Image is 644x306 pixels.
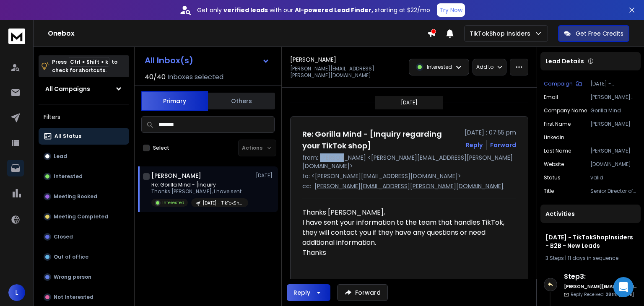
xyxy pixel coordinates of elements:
div: Thanks [302,248,509,258]
p: [DATE] - TikTokShopInsiders - B2B - New Leads [203,200,243,206]
span: 28th, [DATE] [605,291,634,298]
p: Interested [162,200,184,206]
h6: Step 3 : [564,272,637,282]
strong: AI-powered Lead Finder, [295,6,373,14]
span: 40 / 40 [145,72,166,82]
p: [DOMAIN_NAME] [590,161,637,168]
button: Try Now [437,3,465,17]
button: All Status [39,128,129,145]
p: Interested [427,64,452,70]
span: Ctrl + Shift + k [69,57,109,67]
p: cc: [302,182,311,190]
p: Thanks [PERSON_NAME], I have sent [151,188,248,195]
p: [PERSON_NAME][EMAIL_ADDRESS][PERSON_NAME][DOMAIN_NAME] [314,182,504,190]
p: Press to check for shortcuts. [52,58,117,75]
button: Get Free Credits [558,25,629,42]
button: All Inbox(s) [138,52,276,69]
h3: Filters [39,111,129,123]
div: | [545,255,636,262]
p: First Name [544,121,571,127]
div: Activities [540,205,641,223]
div: [DATE][DATE] 7:49 PM [PERSON_NAME] < > wrote: [302,278,509,298]
div: I have sent your information to the team that handles TikTok, they will contact you if they have ... [302,218,509,248]
button: Wrong person [39,269,129,285]
p: Email [544,94,558,101]
p: Meeting Completed [54,213,108,220]
p: [DATE] : 07:55 pm [465,128,516,137]
p: Get Free Credits [576,29,623,38]
button: All Campaigns [39,80,129,97]
strong: verified leads [223,6,268,14]
button: Meeting Booked [39,188,129,205]
h1: [PERSON_NAME] [151,171,201,180]
h6: [PERSON_NAME][EMAIL_ADDRESS][DOMAIN_NAME] [564,283,637,290]
span: 11 days in sequence [568,254,618,262]
p: [DATE] - TikTokShopInsiders - B2B - New Leads [590,80,637,87]
p: TikTokShop Insiders [470,29,534,38]
span: 3 Steps [545,254,564,262]
p: Meeting Booked [54,193,97,200]
h1: All Inbox(s) [145,56,193,65]
button: Closed [39,228,129,245]
p: Wrong person [54,274,91,280]
button: Meeting Completed [39,208,129,225]
button: Reply [287,284,330,301]
h1: [DATE] - TikTokShopInsiders - B2B - New Leads [545,233,636,250]
p: linkedin [544,134,564,141]
p: Last Name [544,148,571,154]
button: Lead [39,148,129,165]
p: website [544,161,564,168]
p: Reply Received [571,291,634,298]
h1: Re: Gorilla Mind - [Inquiry regarding your TikTok shop] [302,128,460,152]
h1: Onebox [48,29,427,39]
div: Open Intercom Messenger [613,277,634,297]
p: Status [544,174,561,181]
button: Campaign [544,80,582,87]
p: Lead [54,153,67,160]
p: [DATE] [401,99,418,106]
div: Reply [293,288,310,297]
label: Select [153,145,169,151]
p: from: [PERSON_NAME] <[PERSON_NAME][EMAIL_ADDRESS][PERSON_NAME][DOMAIN_NAME]> [302,153,516,170]
p: to: <[PERSON_NAME][EMAIL_ADDRESS][DOMAIN_NAME]> [302,172,516,180]
p: Add to [476,64,493,70]
h1: All Campaigns [45,85,90,93]
p: Not Interested [54,294,93,301]
h3: Inboxes selected [167,72,223,82]
p: Interested [54,173,83,180]
p: [PERSON_NAME][EMAIL_ADDRESS][PERSON_NAME][DOMAIN_NAME] [590,94,637,101]
p: Get only with our starting at $22/mo [197,6,430,14]
p: Company Name [544,107,587,114]
button: Not Interested [39,289,129,306]
button: L [8,284,25,301]
p: title [544,188,554,194]
button: Reply [466,141,483,149]
button: Others [208,92,275,110]
button: Interested [39,168,129,185]
button: Out of office [39,249,129,265]
p: [PERSON_NAME][EMAIL_ADDRESS][PERSON_NAME][DOMAIN_NAME] [290,65,404,79]
p: Gorilla Mind [590,107,637,114]
p: [PERSON_NAME] [590,148,637,154]
p: Senior Director of Sales [590,188,637,194]
p: All Status [55,133,81,140]
img: logo [8,29,25,44]
h1: [PERSON_NAME] [290,55,336,64]
p: Closed [54,233,73,240]
div: Thanks [PERSON_NAME], [302,207,509,268]
p: Campaign [544,80,573,87]
div: Forward [490,141,516,149]
p: [PERSON_NAME] [590,121,637,127]
p: valid [590,174,637,181]
p: Out of office [54,254,88,260]
button: Primary [141,91,208,111]
p: Lead Details [545,57,584,65]
p: Re: Gorilla Mind - [Inquiry [151,182,248,188]
p: Try Now [439,6,462,14]
button: Forward [337,284,388,301]
p: [DATE] [256,172,275,179]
